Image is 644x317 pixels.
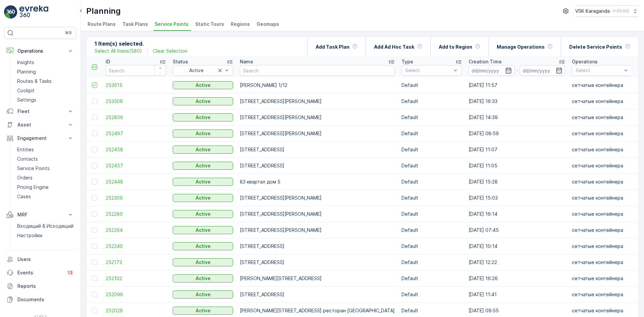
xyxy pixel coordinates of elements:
p: Entities [17,146,34,153]
td: Default [398,125,465,142]
div: Toggle Row Selected [92,195,97,201]
div: Toggle Row Selected [92,211,97,217]
a: Contacts [14,154,76,164]
p: Reports [17,283,74,289]
p: Insights [17,59,34,66]
p: Status [173,58,188,65]
a: Cockpit [14,86,76,95]
span: 252806 [106,114,166,121]
td: Default [398,270,465,286]
td: сетчатыe контейнера [569,286,636,303]
p: Pricing Engine [17,184,49,191]
p: Cases [17,193,31,200]
p: Active [196,146,211,153]
a: Настройки [14,231,76,240]
td: [STREET_ADDRESS][PERSON_NAME] [236,109,398,125]
td: Default [398,142,465,158]
td: [STREET_ADDRESS][PERSON_NAME] [236,93,398,109]
a: 252309 [106,195,166,201]
p: Add Ad Hoc Task [374,44,414,50]
td: сетчатыe контейнера [569,206,636,222]
div: Toggle Row Selected [92,308,97,313]
p: Настройки [17,232,42,239]
p: Orders [17,174,33,181]
p: MRF [17,211,63,218]
button: Operations [4,44,76,58]
td: [STREET_ADDRESS][PERSON_NAME] [236,222,398,238]
p: Engagement [17,135,63,142]
a: Service Points [14,164,76,173]
button: Active [173,307,233,315]
a: 253309 [106,98,166,105]
p: Clear Selection [153,48,187,54]
p: Asset [17,121,63,128]
span: Static Tours [195,21,224,28]
button: Active [173,81,233,89]
p: Active [196,307,211,314]
td: [STREET_ADDRESS] [236,238,398,254]
td: Default [398,77,465,93]
p: Active [196,98,211,105]
div: Toggle Row Selected [92,276,97,281]
a: 252264 [106,227,166,233]
button: Active [173,113,233,121]
p: Name [240,58,253,65]
p: Active [196,259,211,266]
p: ( +05:00 ) [612,8,629,14]
td: Default [398,206,465,222]
span: 252240 [106,243,166,250]
p: Routes & Tasks [17,78,52,85]
td: Default [398,254,465,270]
button: MRF [4,208,76,221]
a: 252102 [106,275,166,282]
span: 252457 [106,162,166,169]
p: 1 Item(s) selected. [95,40,187,48]
td: сетчатыe контейнера [569,125,636,142]
td: [DATE] 11:57 [465,77,569,93]
button: Active [173,178,233,186]
button: Active [173,242,233,250]
a: Entities [14,145,76,154]
button: Active [173,274,233,282]
a: Documents [4,293,76,306]
td: сетчатыe контейнера [569,270,636,286]
p: Active [196,130,211,137]
div: Toggle Row Selected [92,292,97,297]
p: Creation Time [469,58,502,65]
td: [STREET_ADDRESS][PERSON_NAME] [236,206,398,222]
td: Default [398,109,465,125]
td: [DATE] 16:33 [465,93,569,109]
p: ⌘B [65,30,72,36]
div: Toggle Row Selected [92,227,97,233]
a: 252173 [106,259,166,266]
p: Documents [17,296,74,303]
a: 252280 [106,211,166,217]
img: logo_light-DOdMpM7g.png [19,5,48,19]
td: [DATE] 15:03 [465,190,569,206]
td: [STREET_ADDRESS] [236,254,398,270]
td: [DATE] 12:22 [465,254,569,270]
td: [DATE] 14:39 [465,109,569,125]
p: Type [401,58,413,65]
div: Toggle Row Selected [92,260,97,265]
td: сетчатыe контейнера [569,158,636,174]
td: сетчатыe контейнера [569,190,636,206]
span: 252096 [106,291,166,298]
span: Route Plans [88,21,116,28]
input: Search [106,65,166,76]
td: сетчатыe контейнера [569,142,636,158]
p: Service Points [17,165,50,172]
div: Toggle Row Selected [92,163,97,168]
a: 252448 [106,178,166,185]
a: Routes & Tasks [14,76,76,86]
p: Operations [17,48,63,54]
div: Toggle Row Selected [92,131,97,136]
td: [STREET_ADDRESS] [236,142,398,158]
td: сетчатыe контейнера [569,238,636,254]
p: Active [196,82,211,89]
p: Select [576,67,622,74]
